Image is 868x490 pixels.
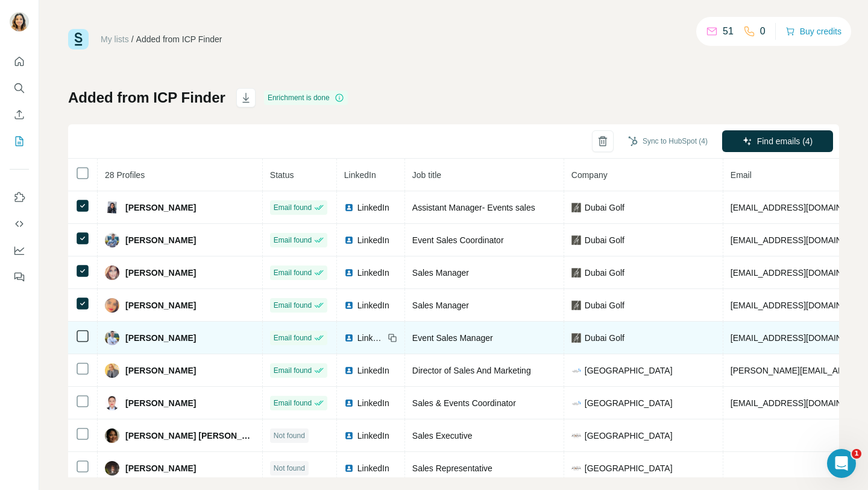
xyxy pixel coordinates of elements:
img: Avatar [10,12,29,31]
img: LinkedIn logo [344,366,354,375]
img: company-logo [571,268,581,278]
span: Email found [274,300,312,311]
img: Avatar [105,298,119,313]
img: company-logo [571,366,581,375]
span: Email found [274,332,312,343]
button: Use Surfe on LinkedIn [10,186,29,208]
h1: Added from ICP Finder [68,88,225,107]
span: Sales Manager [412,301,469,310]
span: Email found [274,365,312,376]
span: Dubai Golf [585,332,624,344]
span: LinkedIn [357,364,389,377]
img: LinkedIn logo [344,268,354,278]
p: 0 [760,24,766,39]
span: Dubai Golf [585,234,624,246]
span: [PERSON_NAME] [125,267,196,279]
div: Added from ICP Finder [136,33,222,45]
span: Sales Manager [412,268,469,278]
li: / [131,33,134,45]
img: company-logo [571,203,581,212]
span: Email [731,170,752,180]
span: Find emails (4) [757,135,813,147]
img: company-logo [571,431,581,441]
span: LinkedIn [357,202,389,214]
span: Email found [274,267,312,278]
button: Search [10,77,29,99]
img: LinkedIn logo [344,431,354,441]
span: LinkedIn [357,430,389,442]
button: Quick start [10,51,29,72]
span: Email found [274,235,312,246]
img: Avatar [105,363,119,378]
img: Avatar [105,461,119,476]
span: [PERSON_NAME] [125,234,196,246]
img: Avatar [105,396,119,410]
span: [PERSON_NAME] [125,462,196,474]
img: Surfe Logo [68,29,89,49]
button: My lists [10,130,29,152]
span: [GEOGRAPHIC_DATA] [585,462,673,474]
span: [GEOGRAPHIC_DATA] [585,397,673,409]
span: [PERSON_NAME] [125,202,196,214]
img: Avatar [105,428,119,443]
img: LinkedIn logo [344,301,354,310]
span: LinkedIn [357,299,389,311]
img: Avatar [105,233,119,247]
button: Buy credits [785,23,841,40]
span: [PERSON_NAME] [PERSON_NAME] [125,430,255,442]
span: [PERSON_NAME] [125,299,196,311]
img: company-logo [571,301,581,310]
button: Sync to HubSpot (4) [620,132,716,150]
a: My lists [101,34,129,44]
span: LinkedIn [357,397,389,409]
span: Event Sales Manager [412,333,493,343]
img: Avatar [105,331,119,345]
span: Dubai Golf [585,202,624,214]
div: Enrichment is done [264,91,348,105]
span: Assistant Manager- Events sales [412,203,535,212]
img: LinkedIn logo [344,203,354,212]
span: LinkedIn [357,234,389,246]
img: company-logo [571,235,581,245]
span: Sales & Events Coordinator [412,398,516,408]
button: Feedback [10,266,29,288]
span: Email found [274,398,312,409]
img: Avatar [105,200,119,215]
span: Not found [274,430,305,441]
span: LinkedIn [344,170,376,180]
span: [PERSON_NAME] [125,364,196,377]
p: 51 [723,24,734,39]
span: 28 Profiles [105,170,145,180]
img: company-logo [571,398,581,408]
img: company-logo [571,463,581,473]
span: [GEOGRAPHIC_DATA] [585,430,673,442]
button: Dashboard [10,240,29,261]
iframe: Intercom live chat [827,449,856,478]
span: Sales Representative [412,463,492,473]
span: Company [571,170,608,180]
button: Enrich CSV [10,104,29,126]
img: LinkedIn logo [344,333,354,343]
span: Not found [274,463,305,474]
span: LinkedIn [357,332,384,344]
button: Use Surfe API [10,213,29,235]
button: Find emails (4) [722,130,833,152]
span: Job title [412,170,441,180]
span: Sales Executive [412,431,473,441]
span: LinkedIn [357,267,389,279]
span: Dubai Golf [585,267,624,279]
img: LinkedIn logo [344,235,354,245]
span: Dubai Golf [585,299,624,311]
span: Status [270,170,294,180]
img: LinkedIn logo [344,463,354,473]
span: Director of Sales And Marketing [412,366,531,375]
img: LinkedIn logo [344,398,354,408]
img: company-logo [571,333,581,343]
span: [PERSON_NAME] [125,332,196,344]
span: 1 [852,449,861,459]
span: Event Sales Coordinator [412,235,504,245]
img: Avatar [105,266,119,280]
span: [PERSON_NAME] [125,397,196,409]
span: Email found [274,202,312,213]
span: LinkedIn [357,462,389,474]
